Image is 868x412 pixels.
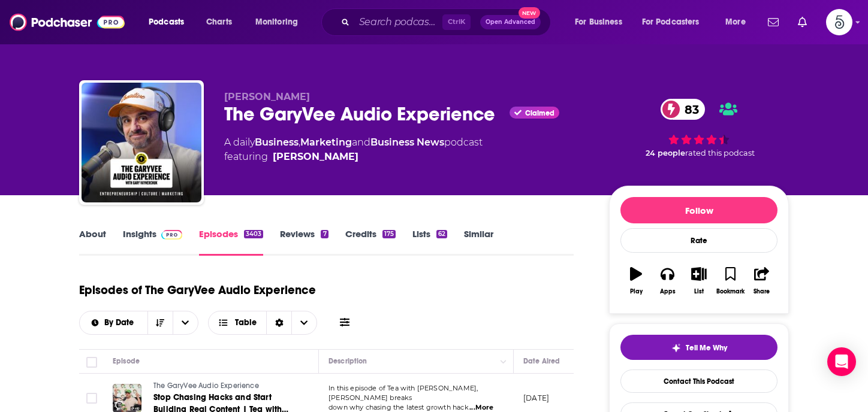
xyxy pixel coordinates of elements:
[523,354,560,368] div: Date Aired
[694,288,704,295] div: List
[10,11,125,34] img: Podchaser - Follow, Share and Rate Podcasts
[754,288,770,295] div: Share
[153,381,297,392] a: The GaryVee Audio Experience
[280,228,328,256] a: Reviews7
[299,137,300,148] span: ,
[328,403,469,411] span: down why chasing the latest growth hack
[525,110,554,116] span: Claimed
[86,393,97,404] span: Toggle select row
[717,13,761,32] button: open menu
[255,14,298,31] span: Monitoring
[208,311,318,335] button: Choose View
[620,369,777,393] a: Contact This Podcast
[300,137,352,148] a: Marketing
[224,91,310,102] span: [PERSON_NAME]
[161,230,182,240] img: Podchaser Pro
[620,335,777,360] button: tell me why sparkleTell Me Why
[412,228,447,256] a: Lists62
[686,343,727,353] span: Tell Me Why
[685,149,755,157] span: rated this podcast
[333,8,562,36] div: Search podcasts, credits, & more...
[646,149,685,157] span: 24 people
[634,13,717,32] button: open menu
[673,99,705,120] span: 83
[82,83,201,202] img: The GaryVee Audio Experience
[382,230,396,238] div: 175
[436,230,447,238] div: 62
[496,355,511,369] button: Column Actions
[79,228,106,256] a: About
[153,381,259,390] span: The GaryVee Audio Experience
[486,19,535,25] span: Open Advanced
[575,14,622,31] span: For Business
[746,259,777,302] button: Share
[328,384,478,402] span: In this episode of Tea with [PERSON_NAME], [PERSON_NAME] breaks
[244,230,263,238] div: 3403
[370,137,444,148] a: Business News
[464,228,493,256] a: Similar
[224,150,483,164] span: featuring
[147,311,173,334] button: Sort Direction
[104,319,138,327] span: By Date
[827,347,856,376] div: Open Intercom Messenger
[247,13,314,32] button: open menu
[345,228,396,256] a: Credits175
[199,228,263,256] a: Episodes3403
[630,288,643,295] div: Play
[224,135,483,164] div: A daily podcast
[523,393,549,403] p: [DATE]
[235,319,257,327] span: Table
[140,13,200,32] button: open menu
[763,12,783,32] a: Show notifications dropdown
[480,15,541,29] button: Open AdvancedNew
[642,14,700,31] span: For Podcasters
[826,9,852,35] img: User Profile
[609,91,789,165] div: 83 24 peoplerated this podcast
[793,12,812,32] a: Show notifications dropdown
[206,14,232,31] span: Charts
[255,137,299,148] a: Business
[123,228,182,256] a: InsightsPodchaser Pro
[321,230,328,238] div: 7
[442,14,471,30] span: Ctrl K
[620,259,652,302] button: Play
[826,9,852,35] span: Logged in as Spiral5-G2
[661,99,705,120] a: 83
[620,228,777,253] div: Rate
[328,354,367,368] div: Description
[519,7,540,19] span: New
[113,354,140,368] div: Episode
[725,14,746,31] span: More
[173,311,198,334] button: open menu
[79,311,198,335] h2: Choose List sort
[715,259,746,302] button: Bookmark
[683,259,715,302] button: List
[352,137,370,148] span: and
[354,13,442,32] input: Search podcasts, credits, & more...
[652,259,683,302] button: Apps
[566,13,637,32] button: open menu
[620,197,777,223] button: Follow
[266,311,291,334] div: Sort Direction
[826,9,852,35] button: Show profile menu
[149,14,184,31] span: Podcasts
[716,288,745,295] div: Bookmark
[198,13,239,32] a: Charts
[79,283,316,298] h1: Episodes of The GaryVee Audio Experience
[671,343,681,353] img: tell me why sparkle
[660,288,676,295] div: Apps
[273,150,358,164] a: Gary Vaynerchuk
[80,319,147,327] button: open menu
